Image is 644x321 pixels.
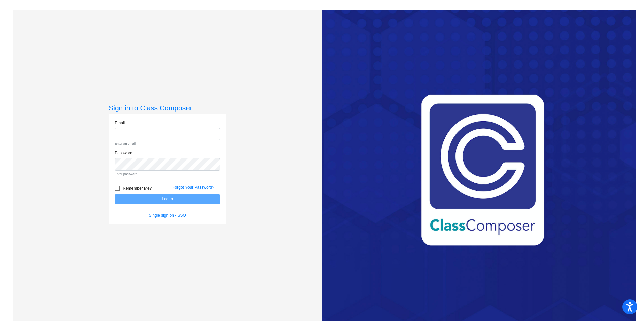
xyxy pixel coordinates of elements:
span: Remember Me? [123,184,152,192]
label: Email [115,120,125,126]
button: Log In [115,194,220,204]
a: Forgot Your Password? [172,185,214,190]
label: Password [115,150,132,156]
small: Enter an email. [115,141,220,146]
h3: Sign in to Class Composer [109,104,226,112]
small: Enter password. [115,172,220,176]
a: Single sign on - SSO [149,213,186,218]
